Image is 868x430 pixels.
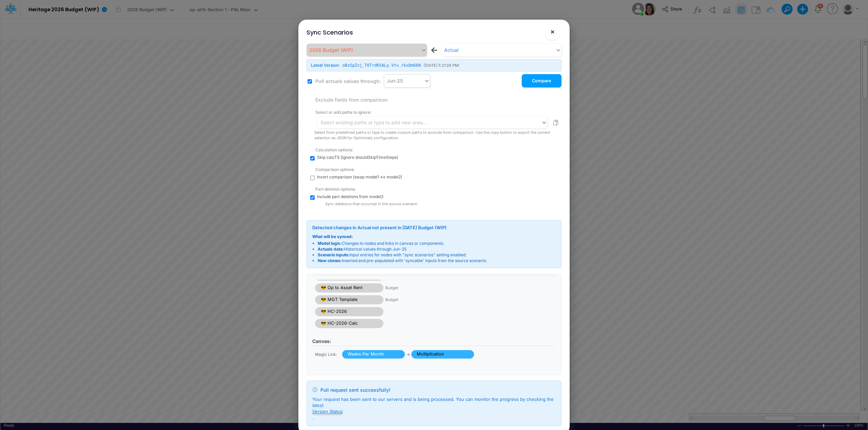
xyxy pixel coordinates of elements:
[314,130,561,141] div: Select from predefined paths or type to create custom paths to exclude from comparison. Use the c...
[430,45,438,55] b: ←
[314,147,353,153] label: Calculation options:
[314,109,372,115] label: Select or add paths to ignore:
[314,78,381,85] label: Pull actuals values through:
[318,241,342,246] strong: Model logic:
[318,246,344,252] strong: Actuals data:
[318,252,556,258] li: Input entries for nodes with "sync scenarios" setting enabled.
[312,234,353,239] strong: What will be synced:
[314,186,356,192] label: Part deletion options:
[444,46,458,53] div: Actual
[550,27,555,36] span: ×
[312,408,342,414] button: Version Status
[312,339,556,346] h5: Canvas:
[325,201,561,207] div: Sync deletions that occurred in the source scenario
[314,96,388,103] label: Exclude fields from comparison:
[522,74,561,87] button: Compare
[318,252,350,257] strong: Scenario inputs:
[311,62,340,68] span: Latest Version:
[315,351,342,358] span: Magic Link :
[387,77,403,84] div: Jun-25
[317,174,402,180] span: Invert comparison (swap model1 ↔ model2)
[423,63,459,68] span: ( [DATE] 5:21:28 PM )
[544,24,560,40] button: Close
[318,258,556,264] li: Inserted and pre-populated with 'syncable' inputs from the source scenario.
[320,386,390,393] span: Pull request sent successfully!
[314,167,355,173] label: Comparison options:
[318,246,556,252] li: Historical values through Jun-25
[312,225,447,230] span: Detected changes in Actual not present in [DATE] Budget (WIP)
[318,241,556,246] li: Changes to nodes and links in canvas or components.
[312,396,556,421] p: Your request has been sent to our servers and is being processed. You can monitor the progress by...
[406,351,410,358] span: →
[318,258,342,263] strong: New clones:
[317,194,383,200] span: Include part deletions from model2
[307,28,353,37] div: Sync Scenarios
[550,118,561,127] button: Copy paths to ignore as JSON for Optimizely
[320,119,427,126] div: Select existing paths or type to add new ones...
[342,62,421,68] span: oBzSpZxj_TOTrdK5ALy.Vtv.rkxDm66N
[317,154,398,160] span: Skip calcTS (ignore shouldSkipTimeSteps)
